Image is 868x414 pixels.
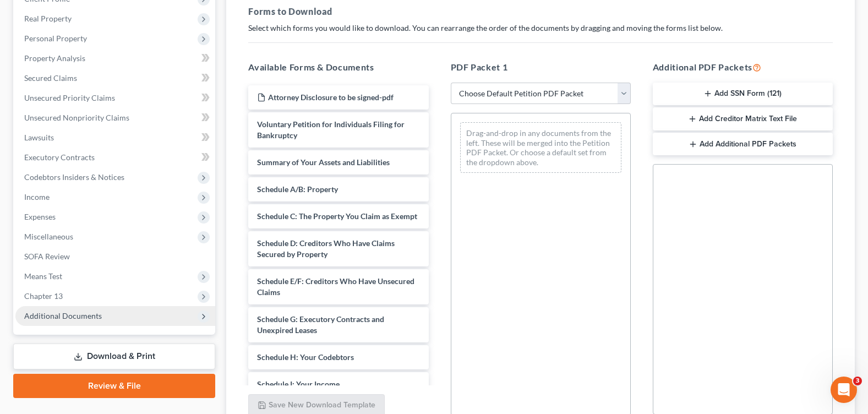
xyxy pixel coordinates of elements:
[13,374,215,398] a: Review & File
[248,23,833,34] p: Select which forms you would like to download. You can rearrange the order of the documents by dr...
[248,61,428,74] h5: Available Forms & Documents
[460,122,621,173] div: Drag-and-drop in any documents from the left. These will be merged into the Petition PDF Packet. ...
[653,133,833,156] button: Add Additional PDF Packets
[248,5,833,18] h5: Forms to Download
[13,344,215,369] a: Download & Print
[257,184,338,194] span: Schedule A/B: Property
[257,238,395,259] span: Schedule D: Creditors Who Have Claims Secured by Property
[15,88,215,108] a: Unsecured Priority Claims
[653,61,833,74] h5: Additional PDF Packets
[257,119,405,140] span: Voluntary Petition for Individuals Filing for Bankruptcy
[24,113,129,122] span: Unsecured Nonpriority Claims
[24,291,63,301] span: Chapter 13
[268,92,394,102] span: Attorney Disclosure to be signed-pdf
[853,377,862,385] span: 3
[653,83,833,106] button: Add SSN Form (121)
[24,271,62,281] span: Means Test
[15,68,215,88] a: Secured Claims
[15,48,215,68] a: Property Analysis
[15,148,215,167] a: Executory Contracts
[24,172,124,182] span: Codebtors Insiders & Notices
[24,311,102,320] span: Additional Documents
[15,247,215,266] a: SOFA Review
[257,276,414,297] span: Schedule E/F: Creditors Who Have Unsecured Claims
[257,314,384,335] span: Schedule G: Executory Contracts and Unexpired Leases
[24,53,85,63] span: Property Analysis
[653,107,833,130] button: Add Creditor Matrix Text File
[15,108,215,128] a: Unsecured Nonpriority Claims
[24,212,56,221] span: Expenses
[257,211,417,221] span: Schedule C: The Property You Claim as Exempt
[15,128,215,148] a: Lawsuits
[24,192,50,201] span: Income
[451,61,631,74] h5: PDF Packet 1
[24,152,95,162] span: Executory Contracts
[24,232,73,241] span: Miscellaneous
[257,352,354,362] span: Schedule H: Your Codebtors
[257,379,340,389] span: Schedule I: Your Income
[24,133,54,142] span: Lawsuits
[24,73,77,83] span: Secured Claims
[24,252,70,261] span: SOFA Review
[24,14,72,23] span: Real Property
[24,34,87,43] span: Personal Property
[831,377,857,403] iframe: Intercom live chat
[24,93,115,102] span: Unsecured Priority Claims
[257,157,390,167] span: Summary of Your Assets and Liabilities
